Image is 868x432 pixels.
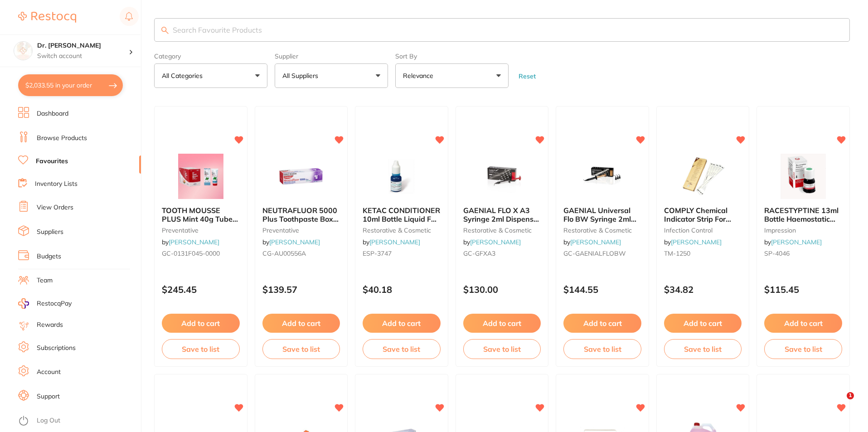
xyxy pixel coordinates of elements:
p: $115.45 [764,284,842,295]
small: restorative & cosmetic [463,227,541,234]
button: Save to list [563,339,641,359]
b: NEUTRAFLUOR 5000 Plus Toothpaste Box 12 x 56g Tubes [262,206,340,223]
small: preventative [162,227,240,234]
span: GC-0131F045-0000 [162,249,220,257]
button: Relevance [395,63,509,88]
span: RACESTYPTINE 13ml Bottle Haemostatic solution [764,206,839,232]
button: Save to list [664,339,742,359]
p: All Categories [162,71,206,80]
img: GAENIAL Universal Flo BW Syringe 2ml Dispenser Tipsx20 [573,154,632,199]
iframe: Intercom live chat [828,392,850,414]
label: Supplier [275,53,388,60]
span: by [664,238,722,246]
span: COMPLY Chemical Indicator Strip For Steam x 240 [664,206,731,232]
p: Relevance [403,71,437,80]
span: by [262,238,320,246]
img: TOOTH MOUSSE PLUS Mint 40g Tube Box of 10 [171,154,230,199]
img: RACESTYPTINE 13ml Bottle Haemostatic solution [774,154,833,199]
p: $40.18 [363,284,441,295]
span: by [363,238,420,246]
span: by [162,238,219,246]
button: All Suppliers [275,63,388,88]
img: COMPLY Chemical Indicator Strip For Steam x 240 [674,154,732,199]
span: by [463,238,521,246]
a: View Orders [37,203,73,212]
img: Restocq Logo [18,12,76,23]
span: ESP-3747 [363,249,392,257]
span: SP-4046 [764,249,790,257]
button: Add to cart [563,314,641,333]
p: $245.45 [162,284,240,295]
a: [PERSON_NAME] [671,238,722,246]
button: Add to cart [463,314,541,333]
b: TOOTH MOUSSE PLUS Mint 40g Tube Box of 10 [162,206,240,223]
a: [PERSON_NAME] [570,238,621,246]
small: preventative [262,227,340,234]
b: KETAC CONDITIONER 10ml Bottle Liquid For Dentin Pretreatment [363,206,441,223]
span: NEUTRAFLUOR 5000 Plus Toothpaste Box 12 x 56g Tubes [262,206,339,232]
a: [PERSON_NAME] [771,238,822,246]
button: Log Out [18,414,138,428]
span: KETAC CONDITIONER 10ml Bottle Liquid For [MEDICAL_DATA] Pretreatment [363,206,440,240]
span: by [563,238,621,246]
a: RestocqPay [18,298,72,309]
a: [PERSON_NAME] [269,238,320,246]
b: GAENIAL FLO X A3 Syringe 2ml Dispenser Tips x 20 [463,206,541,223]
img: GAENIAL FLO X A3 Syringe 2ml Dispenser Tips x 20 [472,154,531,199]
small: restorative & cosmetic [563,227,641,234]
a: Budgets [37,252,61,261]
a: Subscriptions [37,344,76,353]
a: Suppliers [37,228,63,237]
button: Reset [516,72,538,80]
a: Browse Products [37,134,87,143]
label: Category [154,53,267,60]
span: TOOTH MOUSSE PLUS Mint 40g Tube Box of 10 [162,206,238,232]
a: Favourites [36,157,68,166]
span: GC-GFXA3 [463,249,495,257]
p: $34.82 [664,284,742,295]
input: Search Favourite Products [154,18,850,42]
span: 1 [847,392,854,399]
img: Dr. Kim Carr [14,42,32,60]
a: [PERSON_NAME] [470,238,521,246]
button: Save to list [262,339,340,359]
a: Support [37,392,60,401]
span: by [764,238,822,246]
p: Switch account [37,52,129,61]
button: Save to list [764,339,842,359]
button: $2,033.55 in your order [18,74,123,96]
span: RestocqPay [37,299,72,308]
img: RestocqPay [18,298,29,309]
img: KETAC CONDITIONER 10ml Bottle Liquid For Dentin Pretreatment [372,154,431,199]
button: Save to list [363,339,441,359]
button: Add to cart [764,314,842,333]
span: GAENIAL FLO X A3 Syringe 2ml Dispenser Tips x 20 [463,206,540,232]
a: Team [37,276,53,285]
p: $130.00 [463,284,541,295]
button: Add to cart [262,314,340,333]
span: TM-1250 [664,249,690,257]
label: Sort By [395,53,509,60]
button: Save to list [463,339,541,359]
small: impression [764,227,842,234]
a: [PERSON_NAME] [169,238,219,246]
button: Add to cart [363,314,441,333]
img: NEUTRAFLUOR 5000 Plus Toothpaste Box 12 x 56g Tubes [272,154,330,199]
b: COMPLY Chemical Indicator Strip For Steam x 240 [664,206,742,223]
p: $144.55 [563,284,641,295]
a: Inventory Lists [35,180,78,189]
span: GAENIAL Universal Flo BW Syringe 2ml Dispenser Tipsx20 [563,206,636,232]
button: Save to list [162,339,240,359]
span: CG-AU00556A [262,249,306,257]
button: Add to cart [664,314,742,333]
p: $139.57 [262,284,340,295]
a: Log Out [37,416,60,425]
small: infection control [664,227,742,234]
a: Account [37,368,61,377]
span: GC-GAENIALFLOBW [563,249,626,257]
b: RACESTYPTINE 13ml Bottle Haemostatic solution [764,206,842,223]
b: GAENIAL Universal Flo BW Syringe 2ml Dispenser Tipsx20 [563,206,641,223]
a: Rewards [37,320,63,330]
button: All Categories [154,63,267,88]
a: Dashboard [37,109,68,118]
